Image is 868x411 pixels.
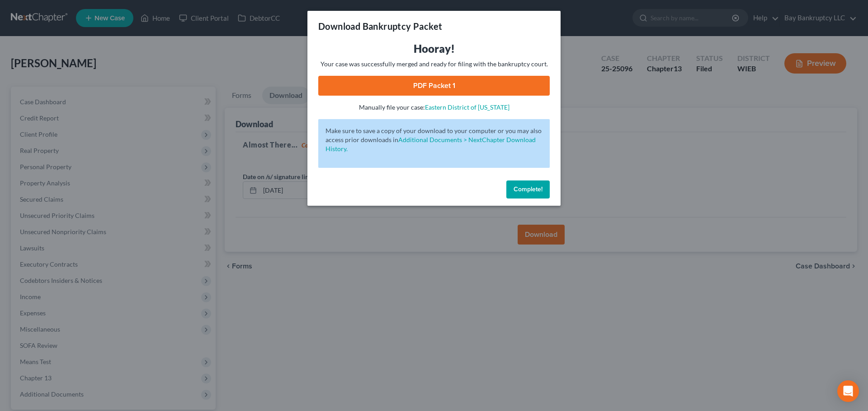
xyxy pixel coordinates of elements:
[325,136,536,152] a: Additional Documents > NextChapter Download History.
[318,42,550,56] h3: Hooray!
[837,380,859,402] div: Open Intercom Messenger
[318,103,550,112] p: Manually file your case:
[506,180,550,199] button: Complete!
[325,126,542,153] p: Make sure to save a copy of your download to your computer or you may also access prior downloads in
[514,185,542,193] span: Complete!
[318,60,550,69] p: Your case was successfully merged and ready for filing with the bankruptcy court.
[318,20,442,32] h3: Download Bankruptcy Packet
[318,76,550,96] a: PDF Packet 1
[425,103,509,111] a: Eastern District of [US_STATE]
